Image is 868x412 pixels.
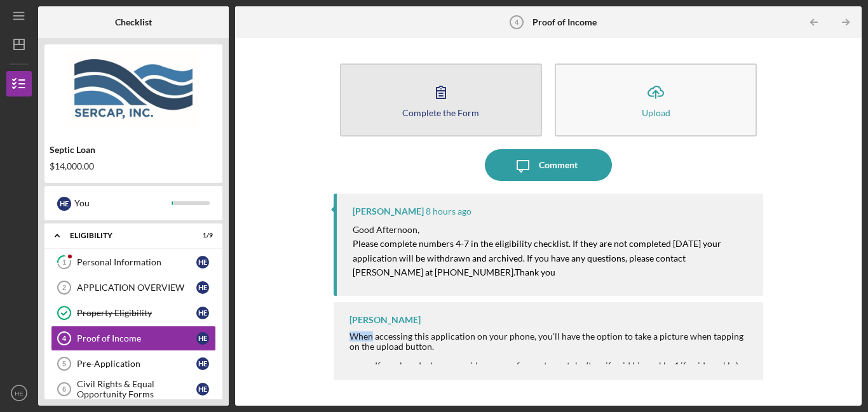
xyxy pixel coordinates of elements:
button: Comment [485,149,612,181]
div: H E [196,281,209,294]
div: Complete the Form [402,108,479,117]
button: Complete the Form [340,63,542,136]
tspan: 5 [62,360,66,368]
b: Checklist [115,17,152,27]
div: H E [196,332,209,345]
div: APPLICATION OVERVIEW [77,282,196,293]
div: Septic Loan [50,145,217,155]
li: If employed, please provide a copy of recent paystubs (two if paid bi-weekly, 4 if paid weekly.) [375,361,750,371]
div: Pre-Application [77,359,196,369]
div: H E [57,197,71,211]
tspan: 4 [514,18,519,26]
tspan: 6 [62,385,66,393]
div: $14,000.00 [50,161,217,171]
tspan: 4 [62,335,67,342]
div: Comment [539,149,578,181]
div: [PERSON_NAME] [349,315,421,325]
tspan: 1 [62,258,66,267]
a: Property EligibilityHE [51,300,216,326]
tspan: 2 [62,284,66,291]
div: H E [196,383,209,395]
div: [PERSON_NAME] [353,206,424,216]
div: Civil Rights & Equal Opportunity Forms [77,379,196,399]
mark: Please complete numbers 4-7 in the eligibility checklist. If they are not completed [DATE] your a... [353,238,723,277]
button: HE [6,380,32,406]
div: When accessing this application on your phone, you'll have the option to take a picture when tapp... [349,331,750,352]
div: H E [196,307,209,319]
a: 4Proof of IncomeHE [51,326,216,351]
div: H E [196,357,209,370]
div: Proof of Income [77,333,196,343]
a: 1Personal InformationHE [51,249,216,275]
div: Upload [642,108,670,117]
div: Eligibility [70,232,181,239]
time: 2025-10-08 16:01 [426,206,471,216]
div: H E [196,256,209,269]
button: Upload [555,63,757,136]
img: Product logo [44,51,222,127]
div: Personal Information [77,257,196,267]
a: 5Pre-ApplicationHE [51,351,216,376]
p: Good Afternoon, [353,223,750,237]
a: 6Civil Rights & Equal Opportunity FormsHE [51,376,216,402]
b: Proof of Income [532,17,597,27]
div: 1 / 9 [190,232,213,239]
a: 2APPLICATION OVERVIEWHE [51,275,216,300]
div: You [74,192,172,214]
div: Property Eligibility [77,308,196,318]
text: HE [15,390,23,397]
